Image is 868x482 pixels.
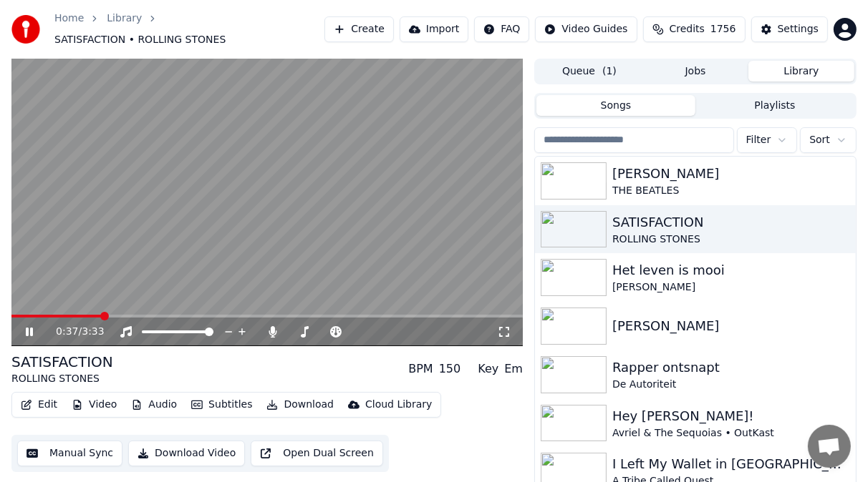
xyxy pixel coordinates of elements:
[439,360,461,378] div: 150
[612,406,850,426] div: Hey [PERSON_NAME]!
[612,454,850,474] div: I Left My Wallet in [GEOGRAPHIC_DATA]
[612,212,850,232] div: SATISFACTION
[612,280,850,295] div: [PERSON_NAME]
[612,232,850,247] div: ROLLING STONES
[612,426,850,441] div: Avriel & The Sequoias • OutKast
[535,16,637,42] button: Video Guides
[778,22,819,36] div: Settings
[54,33,226,47] span: SATISFACTION • ROLLING STONES
[54,11,324,47] nav: breadcrumb
[746,133,771,147] span: Filter
[612,164,850,184] div: [PERSON_NAME]
[107,11,142,26] a: Library
[809,133,830,147] span: Sort
[82,325,104,339] span: 3:33
[17,441,122,466] button: Manual Sync
[365,398,432,412] div: Cloud Library
[185,395,258,415] button: Subtitles
[751,16,828,42] button: Settings
[11,15,40,44] img: youka
[612,358,850,378] div: Rapper ontsnapt
[56,325,78,339] span: 0:37
[643,16,746,42] button: Credits1756
[54,11,84,26] a: Home
[128,441,245,466] button: Download Video
[602,64,617,79] span: ( 1 )
[642,61,748,82] button: Jobs
[474,16,529,42] button: FAQ
[612,316,850,336] div: [PERSON_NAME]
[504,360,523,378] div: Em
[251,441,383,466] button: Open Dual Screen
[408,360,433,378] div: BPM
[11,372,113,386] div: ROLLING STONES
[478,360,498,378] div: Key
[670,22,705,36] span: Credits
[612,260,850,280] div: Het leven is mooi
[748,61,854,82] button: Library
[612,378,850,392] div: De Autoriteit
[324,16,394,42] button: Create
[56,325,90,339] div: /
[125,395,183,415] button: Audio
[11,352,113,372] div: SATISFACTION
[612,184,850,198] div: THE BEATLES
[15,395,63,415] button: Edit
[695,95,854,116] button: Playlists
[66,395,122,415] button: Video
[400,16,468,42] button: Import
[536,61,642,82] button: Queue
[536,95,695,116] button: Songs
[710,22,736,36] span: 1756
[261,395,339,415] button: Download
[808,425,851,468] div: Open de chat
